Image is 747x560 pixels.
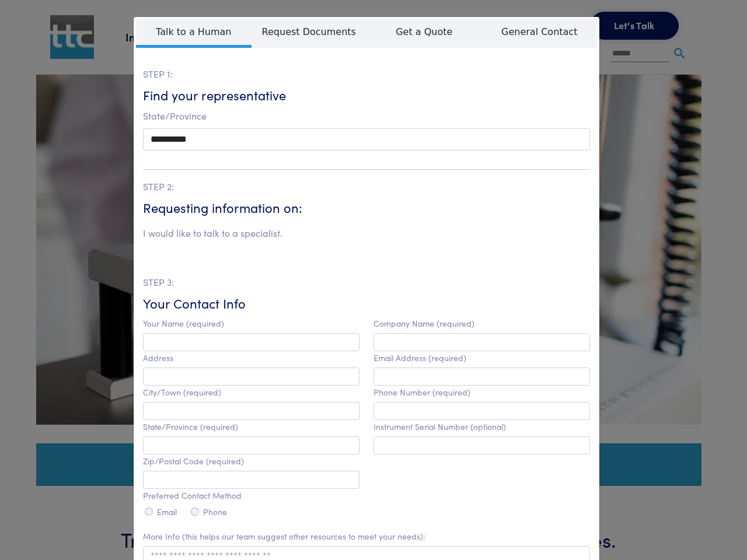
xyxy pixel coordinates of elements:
label: Company Name (required) [373,318,474,328]
label: Your Name (required) [143,318,224,328]
label: Zip/Postal Code (required) [143,456,244,466]
h6: Requesting information on: [143,199,590,217]
p: STEP 3: [143,275,590,290]
label: More Info (this helps our team suggest other resources to meet your needs): [143,531,425,541]
li: I would like to talk to a specialist. [143,226,282,241]
h6: Your Contact Info [143,295,590,313]
label: Phone Number (required) [373,387,470,397]
span: Request Documents [252,18,367,45]
span: Talk to a Human [136,18,252,48]
label: Preferred Contact Method [143,491,242,501]
label: Instrument Serial Number (optional) [373,422,506,432]
p: STEP 1: [143,66,590,82]
label: City/Town (required) [143,387,221,397]
span: General Contact [482,18,598,45]
p: STEP 2: [143,179,590,194]
label: Email [157,507,177,517]
label: State/Province (required) [143,422,238,432]
label: Phone [203,507,227,517]
h6: Find your representative [143,86,590,104]
span: Get a Quote [366,18,482,45]
label: Email Address (required) [373,353,466,363]
label: Address [143,353,173,363]
p: State/Province [143,108,590,124]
